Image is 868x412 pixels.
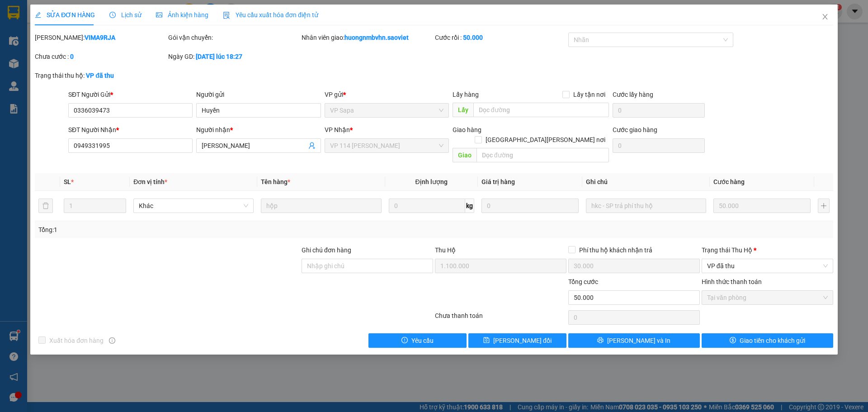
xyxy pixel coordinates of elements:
[401,337,408,344] span: exclamation-circle
[38,225,335,235] div: Tổng: 1
[415,178,448,185] span: Định lượng
[139,199,248,213] span: Khác
[821,13,829,20] span: close
[261,199,381,213] input: VD: Bàn, Ghế
[325,126,350,133] span: VP Nhận
[64,178,71,185] span: SL
[411,336,434,346] span: Yêu cầu
[70,53,74,60] b: 0
[330,139,443,152] span: VP 114 Trần Nhật Duật
[707,291,828,304] span: Tại văn phòng
[35,11,95,19] span: SỬA ĐƠN HÀNG
[302,246,351,254] label: Ghi chú đơn hàng
[613,91,653,98] label: Cước lấy hàng
[35,12,41,18] span: edit
[586,199,706,213] input: Ghi Chú
[493,336,552,346] span: [PERSON_NAME] đổi
[109,11,142,19] span: Lịch sử
[730,337,736,344] span: dollar
[481,178,515,185] span: Giá trị hàng
[302,259,433,273] input: Ghi chú đơn hàng
[483,337,490,344] span: save
[568,333,700,348] button: printer[PERSON_NAME] và In
[344,34,409,41] b: huongnmbvhn.saoviet
[453,103,473,117] span: Lấy
[465,199,474,213] span: kg
[702,278,762,285] label: Hình thức thanh toán
[435,246,456,254] span: Thu Hộ
[85,34,115,41] b: VIMA9RJA
[613,138,705,153] input: Cước giao hàng
[702,245,833,255] div: Trạng thái Thu Hộ
[476,148,609,162] input: Dọc đường
[607,336,670,346] span: [PERSON_NAME] và In
[196,90,321,99] div: Người gửi
[740,336,805,346] span: Giao tiền cho khách gửi
[35,71,200,81] div: Trạng thái thu hộ:
[196,53,242,60] b: [DATE] lúc 18:27
[330,104,443,117] span: VP Sapa
[570,90,609,99] span: Lấy tận nơi
[582,173,710,191] th: Ghi chú
[38,199,53,213] button: delete
[308,142,316,149] span: user-add
[168,33,300,43] div: Gói vận chuyển:
[473,103,609,117] input: Dọc đường
[109,337,115,344] span: info-circle
[156,11,208,19] span: Ảnh kiện hàng
[223,11,318,19] span: Yêu cầu xuất hóa đơn điện tử
[435,33,566,43] div: Cước rồi :
[463,34,483,41] b: 50.000
[46,336,107,346] span: Xuất hóa đơn hàng
[482,135,609,145] span: [GEOGRAPHIC_DATA][PERSON_NAME] nơi
[576,245,656,255] span: Phí thu hộ khách nhận trả
[468,333,566,348] button: save[PERSON_NAME] đổi
[168,52,300,62] div: Ngày GD:
[702,333,833,348] button: dollarGiao tiền cho khách gửi
[86,72,114,79] b: VP đã thu
[597,337,604,344] span: printer
[568,278,598,285] span: Tổng cước
[68,125,193,135] div: SĐT Người Nhận
[613,126,657,133] label: Cước giao hàng
[223,12,230,19] img: icon
[812,5,838,30] button: Close
[325,90,449,99] div: VP gửi
[35,33,166,43] div: [PERSON_NAME]:
[109,12,116,18] span: clock-circle
[302,33,433,43] div: Nhân viên giao:
[133,178,167,185] span: Đơn vị tính
[453,91,479,98] span: Lấy hàng
[196,125,321,135] div: Người nhận
[68,90,193,99] div: SĐT Người Gửi
[156,12,162,18] span: picture
[613,103,705,118] input: Cước lấy hàng
[35,52,166,62] div: Chưa cước :
[434,311,567,327] div: Chưa thanh toán
[707,259,828,273] span: VP đã thu
[261,178,290,185] span: Tên hàng
[713,199,811,213] input: 0
[453,148,476,162] span: Giao
[481,199,579,213] input: 0
[368,333,467,348] button: exclamation-circleYêu cầu
[818,199,830,213] button: plus
[453,126,481,133] span: Giao hàng
[713,178,745,185] span: Cước hàng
